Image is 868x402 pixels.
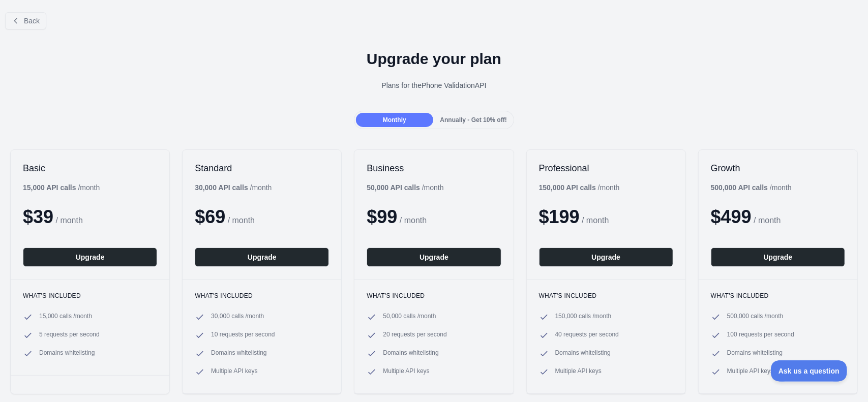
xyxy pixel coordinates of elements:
[367,162,501,174] h2: Business
[539,182,620,193] div: / month
[771,360,848,382] iframe: Toggle Customer Support
[539,206,580,227] span: $ 199
[539,162,673,174] h2: Professional
[367,206,397,227] span: $ 99
[539,183,596,192] b: 150,000 API calls
[195,162,329,174] h2: Standard
[367,182,443,193] div: / month
[367,183,420,192] b: 50,000 API calls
